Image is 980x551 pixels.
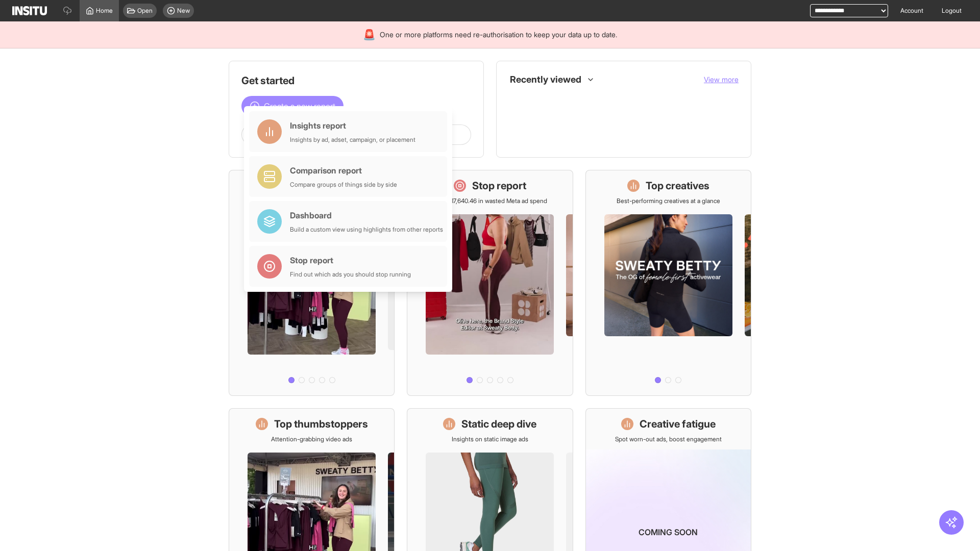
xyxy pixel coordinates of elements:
button: Create a new report [241,96,344,116]
div: Compare groups of things side by side [290,181,397,189]
span: Home [96,7,113,15]
h1: Get started [241,73,471,88]
p: Insights on static image ads [452,435,528,443]
span: New [177,7,190,15]
a: What's live nowSee all active ads instantly [229,170,395,396]
div: Insights report [290,119,415,132]
span: View more [704,75,739,84]
span: One or more platforms need re-authorisation to keep your data up to date. [380,30,617,40]
div: Comparison report [290,164,397,177]
img: Logo [12,6,47,15]
div: Build a custom view using highlights from other reports [290,226,443,234]
a: Top creativesBest-performing creatives at a glance [585,170,751,396]
h1: Top creatives [646,179,709,193]
span: Create a new report [264,100,335,112]
h1: Static deep dive [461,417,536,431]
div: Find out which ads you should stop running [290,270,411,279]
p: Attention-grabbing video ads [271,435,352,443]
p: Best-performing creatives at a glance [617,197,720,205]
button: View more [704,74,739,85]
h1: Stop report [472,179,526,193]
span: Open [137,7,153,15]
div: 🚨 [363,28,376,42]
a: Stop reportSave £17,640.46 in wasted Meta ad spend [407,170,573,396]
div: Stop report [290,254,411,266]
div: Insights by ad, adset, campaign, or placement [290,136,415,144]
p: Save £17,640.46 in wasted Meta ad spend [433,197,547,205]
h1: Top thumbstoppers [274,417,368,431]
div: Dashboard [290,209,443,221]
